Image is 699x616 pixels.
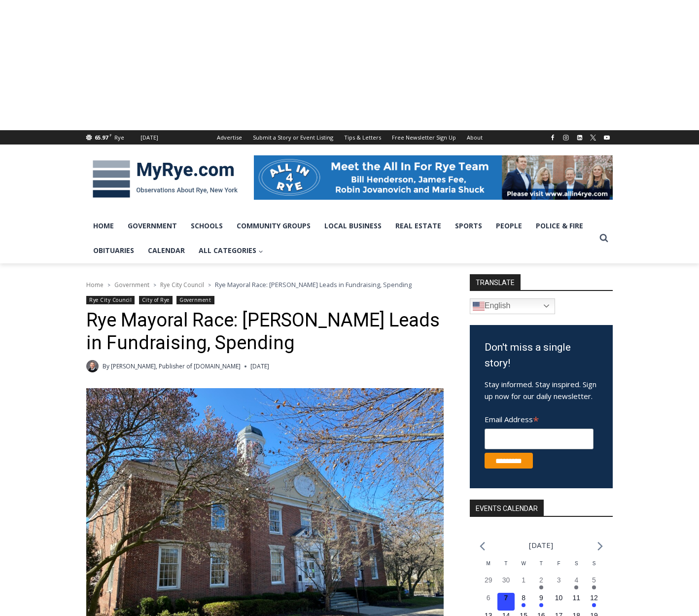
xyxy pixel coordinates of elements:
em: Has events [574,585,578,589]
a: City of Rye [139,296,173,304]
em: Has events [522,603,525,607]
a: All in for Rye [254,155,613,200]
time: 12 [590,594,598,602]
a: Community Groups [230,214,317,238]
div: Thursday [532,560,550,575]
a: Author image [86,360,99,372]
button: 3 [550,575,568,593]
a: YouTube [601,132,613,144]
span: W [521,561,525,566]
span: > [208,282,211,289]
time: 5 [592,576,596,584]
a: Sports [448,214,489,238]
button: 12 Has events [585,593,603,611]
a: Government [114,281,149,289]
a: English [470,298,555,314]
time: 30 [502,576,510,584]
a: Government [121,214,184,238]
span: F [109,132,112,138]
span: T [504,561,507,566]
a: Submit a Story or Event Listing [247,130,339,145]
button: 10 [550,593,568,611]
a: X [587,132,599,144]
p: Stay informed. Stay inspired. Sign up now for our daily newsletter. [485,378,598,402]
span: F [558,561,560,566]
img: en [473,300,485,312]
div: Friday [550,560,568,575]
a: Rye City Council [86,296,135,304]
nav: Primary Navigation [86,214,595,263]
time: 3 [557,576,561,584]
time: 9 [539,594,543,602]
span: > [107,282,110,289]
label: Email Address [485,409,594,427]
button: 1 [515,575,532,593]
time: [DATE] [250,362,269,371]
span: S [575,561,578,566]
img: MyRye.com [86,153,244,205]
a: Tips & Letters [339,130,386,145]
span: Rye Mayoral Race: [PERSON_NAME] Leads in Fundraising, Spending [215,280,412,289]
a: Calendar [141,238,192,263]
em: Has events [539,585,543,589]
button: 11 [567,593,585,611]
span: > [153,282,156,289]
h3: Don't miss a single story! [485,340,598,371]
div: Tuesday [497,560,515,575]
time: 10 [555,594,563,602]
span: T [540,561,543,566]
time: 6 [487,594,490,602]
time: 4 [574,576,578,584]
span: M [487,561,490,566]
span: By [103,362,109,371]
button: 2 Has events [532,575,550,593]
a: About [461,130,488,145]
a: Police & Fire [529,214,590,238]
a: Obituaries [86,238,141,263]
a: Real Estate [388,214,448,238]
div: [DATE] [140,133,158,142]
a: Next month [597,542,603,551]
time: 8 [522,594,525,602]
a: Instagram [560,132,572,144]
a: Free Newsletter Sign Up [386,130,461,145]
time: 7 [504,594,508,602]
a: [PERSON_NAME], Publisher of [DOMAIN_NAME] [111,362,241,370]
li: [DATE] [529,539,553,552]
button: 9 Has events [532,593,550,611]
a: Rye City Council [160,281,204,289]
button: 29 [480,575,497,593]
a: Facebook [547,132,559,144]
span: All Categories [199,245,263,256]
button: 7 [497,593,515,611]
button: 30 [497,575,515,593]
button: 6 [480,593,497,611]
time: 2 [539,576,543,584]
button: View Search Form [595,229,613,247]
a: All Categories [192,238,270,263]
a: Local Business [317,214,388,238]
a: Home [86,214,121,238]
a: Schools [184,214,230,238]
div: Sunday [585,560,603,575]
time: 29 [485,576,492,584]
time: 1 [522,576,525,584]
a: Previous month [480,542,485,551]
a: Government [176,296,214,304]
a: Advertise [211,130,247,145]
div: Monday [480,560,497,575]
span: 65.97 [95,134,108,141]
nav: Secondary Navigation [211,130,488,145]
em: Has events [539,603,543,607]
a: People [489,214,529,238]
strong: TRANSLATE [470,274,521,290]
a: Home [86,281,104,289]
button: 8 Has events [515,593,532,611]
span: S [593,561,596,566]
h2: Events Calendar [470,500,544,516]
time: 11 [573,594,581,602]
button: 4 Has events [567,575,585,593]
div: Rye [114,133,124,142]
